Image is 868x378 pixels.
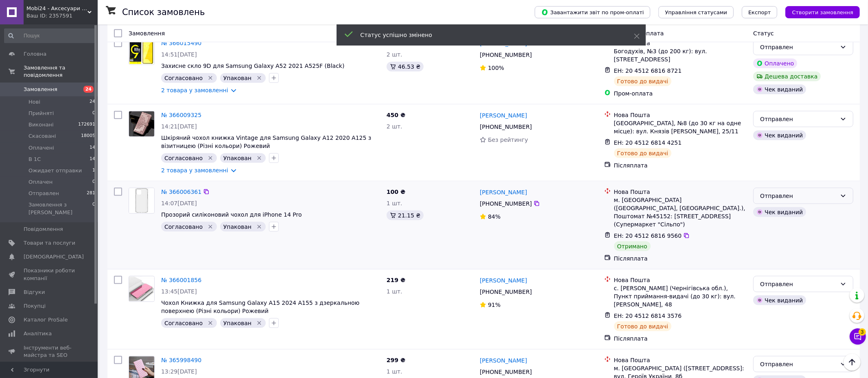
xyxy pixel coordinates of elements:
[87,190,95,197] span: 281
[614,322,672,331] div: Готово до видачі
[753,207,806,217] div: Чек виданий
[161,288,197,295] span: 13:45[DATE]
[614,111,747,119] div: Нова Пошта
[777,9,860,15] a: Створити замовлення
[24,289,45,296] span: Відгуки
[614,119,747,135] div: [GEOGRAPHIC_DATA], №8 (до 30 кг на одне місце): вул. Князів [PERSON_NAME], 25/11
[614,67,682,74] span: ЕН: 20 4512 6816 8721
[387,288,402,295] span: 1 шт.
[223,155,251,161] span: Упакован
[792,9,853,15] span: Створити замовлення
[78,121,95,128] span: 172691
[223,320,251,326] span: Упакован
[753,85,806,94] div: Чек виданий
[614,148,672,158] div: Готово до видачі
[480,111,527,119] a: [PERSON_NAME]
[28,178,52,186] span: Оплачен
[223,224,251,230] span: Упакован
[256,75,262,81] svg: Видалити мітку
[614,161,747,169] div: Післяплата
[488,302,501,308] span: 91%
[28,121,54,128] span: Виконані
[4,28,96,43] input: Пошук
[24,86,57,93] span: Замовлення
[361,31,614,39] div: Статус успішно змінено
[480,200,532,207] span: [PHONE_NUMBER]
[387,189,405,195] span: 100 ₴
[480,124,532,130] span: [PHONE_NUMBER]
[161,63,345,69] a: Захисне скло 9D для Samsung Galaxy A52 2021 A525F (Black)
[24,50,46,58] span: Головна
[28,190,59,197] span: Отправлен
[161,123,197,130] span: 14:21[DATE]
[164,155,203,161] span: Согласовано
[161,300,360,314] a: Чохол Книжка для Samsung Galaxy A15 2024 A155 з дзеркальною поверхнею (Різні кольори) Рожевий
[28,98,40,106] span: Нові
[387,51,402,58] span: 2 шт.
[488,213,501,220] span: 84%
[92,110,95,117] span: 0
[614,284,747,308] div: с. [PERSON_NAME] (Чернігівська обл.), Пункт приймання-видачі (до 30 кг): вул. [PERSON_NAME], 48
[161,211,302,218] a: Прозорий силіконовий чохол для iPhone 14 Pro
[24,344,75,359] span: Інструменти веб-майстра та SEO
[161,200,197,206] span: 14:07[DATE]
[387,211,424,220] div: 21.15 ₴
[161,135,371,149] a: Шкіряний чохол книжка Vintage для Samsung Galaxy A12 2020 A125 з візитницею (Різні кольори) Рожевий
[488,137,528,143] span: Без рейтингу
[665,9,727,15] span: Управління статусами
[614,241,651,251] div: Отримано
[387,62,424,72] div: 46.53 ₴
[26,5,87,12] span: Mobi24 - Аксесуари для смартфонів
[24,226,63,233] span: Повідомлення
[28,167,82,174] span: Ожидает отправки
[541,9,644,16] span: Завантажити звіт по пром-оплаті
[488,65,504,71] span: 100%
[614,139,682,146] span: ЕН: 20 4512 6814 4251
[480,289,532,295] span: [PHONE_NUMBER]
[92,167,95,174] span: 1
[24,253,84,261] span: [DEMOGRAPHIC_DATA]
[535,6,650,18] button: Завантажити звіт по пром-оплаті
[129,39,155,65] a: Фото товару
[844,354,861,371] button: Наверх
[256,320,262,326] svg: Видалити мітку
[760,191,837,200] div: Отправлен
[129,39,154,65] img: Фото товару
[614,76,672,86] div: Готово до видачі
[207,75,214,81] svg: Видалити мітку
[129,111,154,137] img: Фото товару
[223,75,251,81] span: Упакован
[480,276,527,285] a: [PERSON_NAME]
[161,167,228,174] a: 2 товара у замовленні
[753,130,806,140] div: Чек виданий
[387,112,405,118] span: 450 ₴
[129,276,155,302] a: Фото товару
[760,43,837,52] div: Отправлен
[161,40,201,46] a: № 366015490
[760,360,837,369] div: Отправлен
[161,87,228,93] a: 2 товара у замовленні
[161,189,201,195] a: № 366006361
[26,12,98,20] div: Ваш ID: 2357591
[480,188,527,196] a: [PERSON_NAME]
[129,188,155,214] a: Фото товару
[207,155,214,161] svg: Видалити мітку
[24,330,52,337] span: Аналітика
[90,156,95,163] span: 14
[387,123,402,130] span: 2 шт.
[387,277,405,283] span: 219 ₴
[480,356,527,365] a: [PERSON_NAME]
[28,144,54,152] span: Оплачені
[207,320,214,326] svg: Видалити мітку
[387,200,402,206] span: 1 шт.
[614,356,747,364] div: Нова Пошта
[207,224,214,230] svg: Видалити мітку
[614,196,747,228] div: м. [GEOGRAPHIC_DATA] ([GEOGRAPHIC_DATA], [GEOGRAPHIC_DATA].), Поштомат №45152: [STREET_ADDRESS] (...
[480,52,532,58] span: [PHONE_NUMBER]
[90,98,95,106] span: 24
[161,357,201,363] a: № 365998490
